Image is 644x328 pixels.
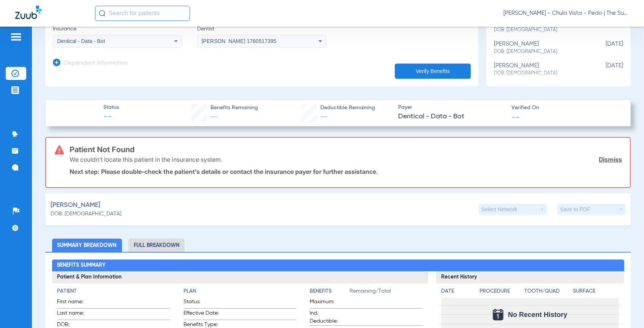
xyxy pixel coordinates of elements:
[57,309,95,320] span: Last name:
[503,10,629,17] span: [PERSON_NAME] - Chula Vista - Pedo | The Super Dentists
[320,113,327,120] span: --
[128,239,185,252] li: Full Breakdown
[70,146,622,153] h3: Patient Not Found
[350,287,422,298] span: Remaining/Total
[53,25,182,33] span: Insurance
[10,32,22,41] img: hamburger-icon
[441,287,473,295] h4: Date
[310,287,350,295] h4: Benefits
[524,287,570,298] app-breakdown-title: Tooth/Quad
[52,260,624,272] h2: Benefits Summary
[103,103,119,111] span: Status
[480,287,522,298] app-breakdown-title: Procedure
[494,70,585,77] span: DOB: [DEMOGRAPHIC_DATA]
[441,287,473,298] app-breakdown-title: Date
[493,309,503,320] img: Calendar
[57,38,105,44] span: Dentical - Data - Bot
[494,41,585,55] div: [PERSON_NAME]
[184,298,221,308] span: Status:
[398,112,505,121] span: Dentical - Data - Bot
[55,145,64,154] img: error-icon
[585,41,623,55] span: [DATE]
[395,64,471,79] button: Verify Benefits
[95,6,190,21] input: Search for patients
[436,271,624,283] h3: Recent History
[585,62,623,76] span: [DATE]
[184,287,296,295] h4: Plan
[606,291,644,328] iframe: Chat Widget
[52,271,428,283] h3: Patient & Plan Information
[15,6,41,19] img: Zuub Logo
[573,287,619,298] app-breakdown-title: Surface
[494,62,585,76] div: [PERSON_NAME]
[202,38,277,44] span: [PERSON_NAME] 1760517395
[310,287,350,298] app-breakdown-title: Benefits
[599,156,622,163] a: Dismiss
[103,112,119,123] span: --
[398,103,505,111] span: Payer
[197,25,326,33] span: Dentist
[480,287,522,295] h4: Procedure
[70,156,222,163] p: We couldn’t locate this patient in the insurance system.
[573,287,619,295] h4: Surface
[320,104,375,112] span: Deductible Remaining
[310,309,347,325] span: Ind. Deductible:
[99,10,106,17] img: Search Icon
[57,298,95,308] span: First name:
[70,168,622,175] p: Next step: Please double-check the patient’s details or contact the insurance payer for further a...
[210,113,217,120] span: --
[511,104,618,112] span: Verified On
[524,287,570,295] h4: Tooth/Quad
[51,201,100,210] span: [PERSON_NAME]
[494,48,585,55] span: DOB: [DEMOGRAPHIC_DATA]
[51,210,122,218] span: DOB: [DEMOGRAPHIC_DATA]
[508,311,567,318] span: No Recent History
[511,113,520,121] span: --
[494,27,585,33] span: DOB: [DEMOGRAPHIC_DATA]
[210,104,258,112] span: Benefits Remaining
[184,309,221,320] span: Effective Date:
[52,239,122,252] li: Summary Breakdown
[57,287,170,295] h4: Patient
[64,60,128,67] h3: Dependent Information
[310,298,347,308] span: Maximum:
